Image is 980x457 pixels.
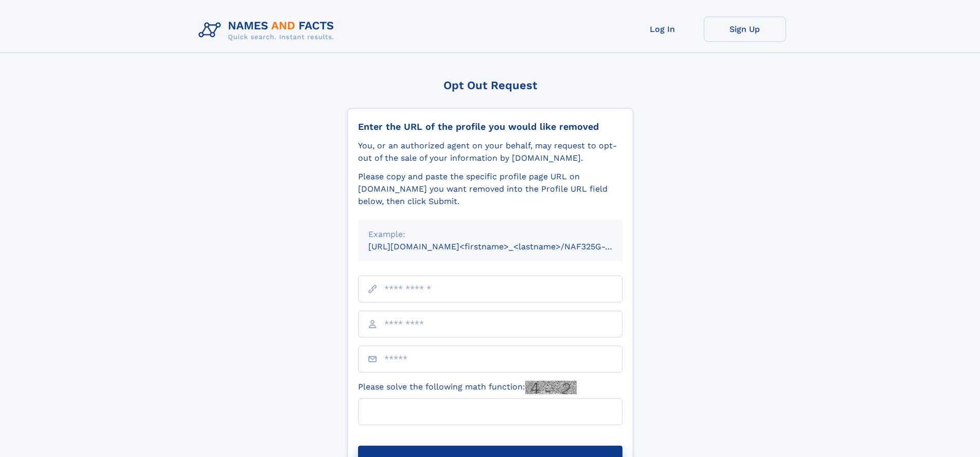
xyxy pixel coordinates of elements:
[358,381,577,394] label: Please solve the following math function:
[368,242,642,251] small: [URL][DOMAIN_NAME]<firstname>_<lastname>/NAF325G-xxxxxxxx
[358,171,622,208] div: Please copy and paste the specific profile page URL on [DOMAIN_NAME] you want removed into the Pr...
[194,16,343,44] img: Logo Names and Facts
[621,16,704,42] a: Log In
[704,16,786,42] a: Sign Up
[368,228,612,241] div: Example:
[347,79,633,92] div: Opt Out Request
[358,121,622,132] div: Enter the URL of the profile you would like removed
[358,140,622,164] div: You, or an authorized agent on your behalf, may request to opt-out of the sale of your informatio...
